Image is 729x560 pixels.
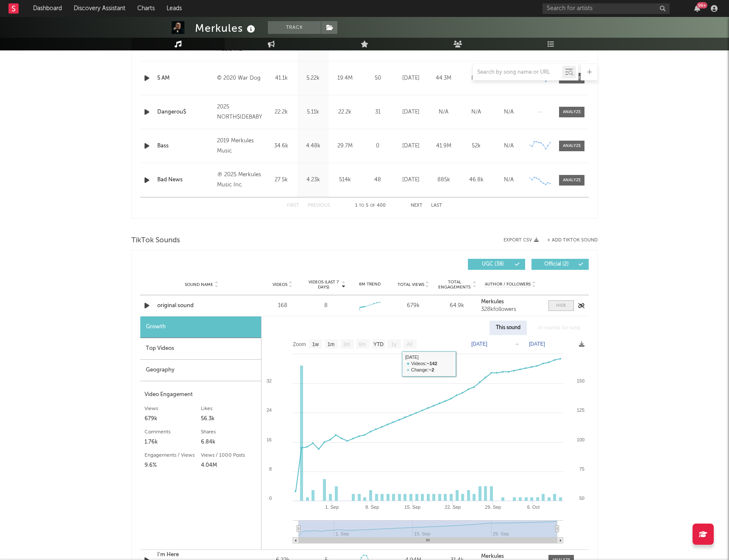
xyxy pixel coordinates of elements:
div: N/A [495,142,523,150]
text: 1. Sep [325,505,339,510]
div: Comments [145,427,201,437]
div: 4.23k [299,176,327,184]
span: TikTok Sounds [131,236,180,246]
text: 15. Sep [404,505,420,510]
div: This sound [490,321,527,335]
span: to [359,204,364,208]
div: 679k [394,302,433,310]
div: Likes [201,404,257,414]
div: 52k [462,142,490,150]
div: All sounds for song [531,321,587,335]
div: ℗ 2025 Merkules Music Inc. [217,170,263,190]
div: Shares [201,427,257,437]
text: 1w [312,341,319,347]
div: 64.9k [437,302,477,310]
button: + Add TikTok Sound [547,238,598,243]
div: N/A [462,108,490,116]
div: 56.3k [201,414,257,424]
div: 22.2k [331,108,359,116]
span: Sound Name [185,282,213,287]
span: of [370,204,375,208]
div: [DATE] [397,142,425,150]
button: Next [411,203,423,208]
div: [DATE] [397,176,425,184]
div: 1 5 400 [347,201,394,211]
input: Search for artists [543,3,670,14]
div: 9.6% [145,460,201,471]
button: Export CSV [504,238,539,243]
div: 885k [429,176,458,184]
text: 6. Oct [527,505,540,510]
div: Dangerou$ [157,108,213,116]
text: Zoom [293,341,306,347]
button: 99+ [694,5,700,12]
div: 4.04M [201,460,257,471]
div: N/A [495,176,523,184]
div: 1.76k [145,437,201,447]
text: [DATE] [529,341,545,347]
text: 24 [267,408,272,413]
text: 1m [328,341,335,347]
span: Total Views [398,282,424,287]
div: 2025 NORTH$IDEBABY [217,102,263,122]
div: 168 [263,302,302,310]
div: 34.6k [267,142,295,150]
div: Top Videos [140,338,261,360]
text: 8 [269,466,272,471]
div: 22.2k [267,108,295,116]
button: Official(2) [531,259,589,270]
div: 8 [324,302,328,310]
span: Videos (last 7 days) [306,280,341,290]
text: 32 [267,378,272,383]
div: 99 + [697,2,707,8]
div: 29.7M [331,142,359,150]
div: 679k [145,414,201,424]
div: 2019 Merkules Music [217,136,263,156]
text: 125 [577,408,584,413]
div: 31 [363,108,392,116]
span: Official ( 2 ) [537,262,576,267]
button: First [287,203,299,208]
button: + Add TikTok Sound [539,238,598,243]
button: Previous [308,203,330,208]
button: Track [268,21,321,34]
div: 46.8k [462,176,490,184]
text: YTD [373,341,384,347]
text: 50 [579,496,584,501]
div: 514k [331,176,359,184]
div: Views [145,404,201,414]
div: Merkules [195,21,257,35]
button: Last [431,203,442,208]
text: 6m [359,341,366,347]
a: Merkules [481,299,540,305]
a: Bad News [157,176,213,184]
div: Views / 1000 Posts [201,450,257,460]
div: 6M Trend [350,281,390,288]
span: Author / Followers [485,282,531,287]
div: Geography [140,360,261,381]
input: Search by song name or URL [473,69,562,76]
text: 16 [267,437,272,442]
div: Video Engagement [145,390,257,400]
text: [DATE] [471,341,487,347]
div: 27.5k [267,176,295,184]
div: Growth [140,316,261,338]
text: → [515,341,520,347]
div: N/A [495,108,523,116]
div: 48 [363,176,392,184]
div: [DATE] [397,108,425,116]
span: Total Engagements [437,280,472,290]
button: UGC(38) [468,259,525,270]
text: All [406,341,412,347]
a: I'm Here [157,551,246,559]
div: N/A [429,108,458,116]
a: original sound [157,302,246,310]
text: 150 [577,378,584,383]
text: 75 [579,466,584,471]
div: 5.11k [299,108,327,116]
text: 22. Sep [445,505,461,510]
a: Bass [157,142,213,150]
